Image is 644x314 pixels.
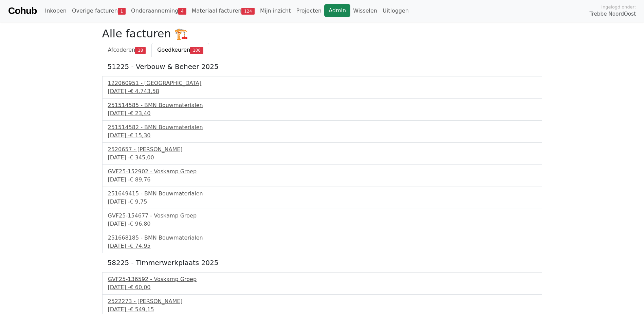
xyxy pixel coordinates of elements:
[293,4,324,18] a: Projecten
[108,275,536,283] div: GVF25-136592 - Voskamp Groep
[108,168,536,184] a: GVF25-152902 - Voskamp Groep[DATE] -€ 89,76
[108,306,536,314] div: [DATE] -
[130,221,150,227] span: € 96,80
[108,145,536,162] a: 2520657 - [PERSON_NAME][DATE] -€ 345,00
[108,190,536,206] a: 251649415 - BMN Bouwmaterialen[DATE] -€ 9,75
[130,198,147,205] span: € 9,75
[108,154,536,162] div: [DATE] -
[108,79,536,87] div: 122060951 - [GEOGRAPHIC_DATA]
[108,212,536,220] div: GVF25-154677 - Voskamp Groep
[108,79,536,95] a: 122060951 - [GEOGRAPHIC_DATA][DATE] -€ 4.743,58
[130,306,154,313] span: € 549,15
[8,3,37,19] a: Cohub
[108,47,135,53] span: Afcoderen
[257,4,294,18] a: Mijn inzicht
[130,132,150,139] span: € 15,30
[108,234,536,242] div: 251668185 - BMN Bouwmaterialen
[108,109,536,118] div: [DATE] -
[128,4,189,18] a: Onderaanneming4
[380,4,411,18] a: Uitloggen
[108,168,536,176] div: GVF25-152902 - Voskamp Groep
[189,4,257,18] a: Materiaal facturen124
[108,132,536,140] div: [DATE] -
[108,297,536,314] a: 2522273 - [PERSON_NAME][DATE] -€ 549,15
[130,284,150,291] span: € 60,00
[108,220,536,228] div: [DATE] -
[108,242,536,250] div: [DATE] -
[108,190,536,198] div: 251649415 - BMN Bouwmaterialen
[108,123,536,140] a: 251514582 - BMN Bouwmaterialen[DATE] -€ 15,30
[108,176,536,184] div: [DATE] -
[130,88,159,94] span: € 4.743,58
[157,47,190,53] span: Goedkeuren
[135,47,146,54] span: 18
[102,27,542,40] h2: Alle facturen 🏗️
[108,87,536,95] div: [DATE] -
[108,212,536,228] a: GVF25-154677 - Voskamp Groep[DATE] -€ 96,80
[108,145,536,154] div: 2520657 - [PERSON_NAME]
[108,283,536,292] div: [DATE] -
[350,4,380,18] a: Wisselen
[130,154,154,161] span: € 345,00
[241,8,255,15] span: 124
[108,101,536,118] a: 251514585 - BMN Bouwmaterialen[DATE] -€ 23,40
[108,198,536,206] div: [DATE] -
[108,297,536,306] div: 2522273 - [PERSON_NAME]
[601,4,636,10] span: Ingelogd onder:
[108,101,536,109] div: 251514585 - BMN Bouwmaterialen
[324,4,350,17] a: Admin
[108,259,537,267] h5: 58225 - Timmerwerkplaats 2025
[590,10,636,18] span: Trebbe NoordOost
[130,176,150,183] span: € 89,76
[130,243,150,249] span: € 74,95
[108,123,536,132] div: 251514582 - BMN Bouwmaterialen
[118,8,126,15] span: 1
[190,47,203,54] span: 106
[42,4,69,18] a: Inkopen
[108,234,536,250] a: 251668185 - BMN Bouwmaterialen[DATE] -€ 74,95
[69,4,128,18] a: Overige facturen1
[130,110,150,117] span: € 23,40
[102,43,152,57] a: Afcoderen18
[178,8,186,15] span: 4
[151,43,209,57] a: Goedkeuren106
[108,63,537,71] h5: 51225 - Verbouw & Beheer 2025
[108,275,536,292] a: GVF25-136592 - Voskamp Groep[DATE] -€ 60,00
